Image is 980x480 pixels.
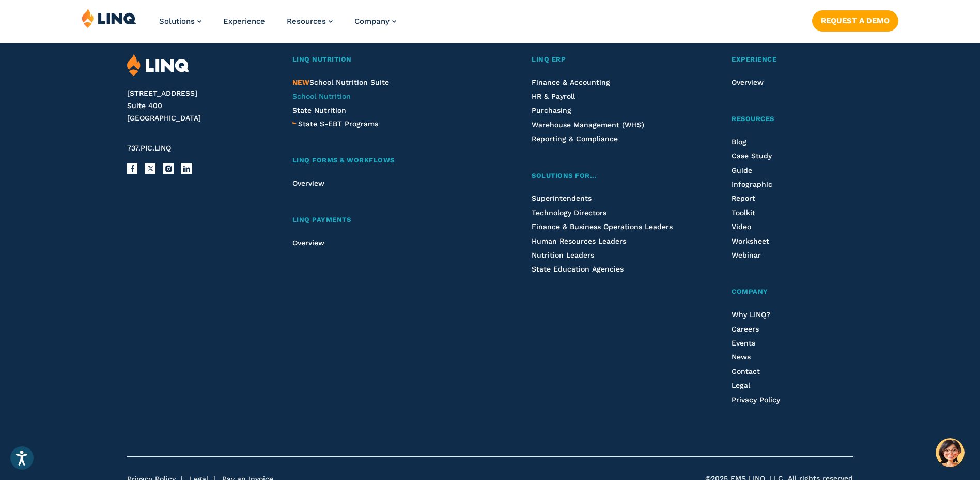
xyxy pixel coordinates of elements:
[287,17,333,26] a: Resources
[732,166,752,174] a: Guide
[532,55,566,63] span: LINQ ERP
[292,179,324,187] a: Overview
[732,287,852,297] a: Company
[532,208,606,217] a: Technology Directors
[732,367,760,376] a: Contact
[292,55,352,63] span: LINQ Nutrition
[732,288,768,295] span: Company
[127,87,267,124] address: [STREET_ADDRESS] Suite 400 [GEOGRAPHIC_DATA]
[298,118,378,129] a: State S-EBT Programs
[159,17,201,26] a: Solutions
[732,310,770,319] a: Why LINQ?
[292,156,395,164] span: LINQ Forms & Workflows
[292,155,478,166] a: LINQ Forms & Workflows
[298,119,378,128] span: State S-EBT Programs
[732,353,751,361] a: News
[732,222,751,231] a: Video
[732,251,761,259] a: Webinar
[532,222,673,231] a: Finance & Business Operations Leaders
[292,78,389,86] a: NEWSchool Nutrition Suite
[532,121,644,129] a: Warehouse Management (WHS)
[732,194,755,202] a: Report
[292,106,346,114] a: State Nutrition
[145,163,155,174] a: X
[292,216,351,223] span: LINQ Payments
[354,17,396,26] a: Company
[532,265,624,273] a: State Education Agencies
[732,115,774,123] span: Resources
[732,138,746,146] a: Blog
[163,163,174,174] a: Instagram
[732,55,776,63] span: Experience
[159,8,396,42] nav: Primary Navigation
[127,144,171,152] span: 737.PIC.LINQ
[532,251,594,259] a: Nutrition Leaders
[732,78,764,86] a: Overview
[732,208,755,217] a: Toolkit
[354,17,390,26] span: Company
[181,163,192,174] a: LinkedIn
[159,17,195,26] span: Solutions
[292,92,351,100] a: School Nutrition
[82,8,136,28] img: LINQ | K‑12 Software
[127,54,190,77] img: LINQ | K‑12 Software
[732,325,759,333] a: Careers
[292,215,478,226] a: LINQ Payments
[732,152,772,160] a: Case Study
[936,438,965,467] button: Hello, have a question? Let’s chat.
[532,194,592,202] a: Superintendents
[292,54,478,65] a: LINQ Nutrition
[732,396,780,404] a: Privacy Policy
[732,339,755,347] a: Events
[532,106,571,114] a: Purchasing
[532,54,678,65] a: LINQ ERP
[732,54,852,65] a: Experience
[223,17,265,26] a: Experience
[732,237,769,245] a: Worksheet
[292,238,324,247] a: Overview
[532,237,626,245] a: Human Resources Leaders
[532,92,575,100] a: HR & Payroll
[287,17,326,26] span: Resources
[812,10,898,31] a: Request a Demo
[732,114,852,125] a: Resources
[812,8,898,31] nav: Button Navigation
[532,78,610,86] a: Finance & Accounting
[292,78,389,86] span: School Nutrition Suite
[127,163,137,174] a: Facebook
[732,180,772,188] a: Infographic
[532,134,618,143] a: Reporting & Compliance
[732,381,750,389] a: Legal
